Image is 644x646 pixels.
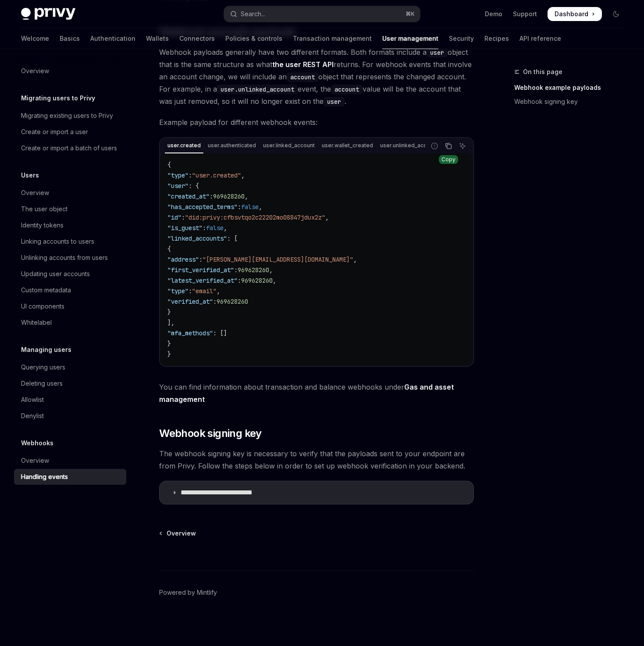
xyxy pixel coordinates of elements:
[159,588,217,597] a: Powered by Mintlify
[21,66,49,76] div: Overview
[21,344,71,355] h5: Managing users
[14,453,126,469] a: Overview
[21,472,68,482] div: Handling events
[238,266,269,274] span: 969628260
[213,298,217,305] span: :
[377,140,441,151] div: user.unlinked_account
[609,7,623,21] button: Toggle dark mode
[519,28,561,49] a: API reference
[167,350,171,358] span: }
[325,213,329,221] span: ,
[14,124,126,140] a: Create or import a user
[224,224,227,232] span: ,
[484,28,509,49] a: Recipes
[217,85,298,94] code: user.unlinked_account
[406,11,415,18] span: ⌘ K
[238,277,241,284] span: :
[21,110,113,121] div: Migrating existing users to Privy
[167,161,171,169] span: {
[21,455,49,466] div: Overview
[167,213,181,221] span: "id"
[514,81,630,95] a: Webhook example payloads
[14,63,126,79] a: Overview
[227,234,238,242] span: : [
[14,234,126,249] a: Linking accounts to users
[167,234,227,242] span: "linked_accounts"
[210,192,213,200] span: :
[224,6,420,22] button: Open search
[21,127,88,137] div: Create or import a user
[241,203,259,211] span: false
[181,213,185,221] span: :
[189,171,192,179] span: :
[159,46,474,107] span: Webhook payloads generally have two different formats. Both formats include a object that is the ...
[21,317,52,328] div: Whitelabel
[427,48,448,57] code: user
[523,67,562,77] span: On this page
[21,188,49,198] div: Overview
[167,245,171,253] span: {
[21,28,49,49] a: Welcome
[14,201,126,217] a: The user object
[14,217,126,233] a: Identity tokens
[167,277,238,284] span: "latest_verified_at"
[165,140,203,151] div: user.created
[429,140,440,152] button: Report incorrect code
[213,192,245,200] span: 969628260
[21,8,75,20] img: dark logo
[449,28,474,49] a: Security
[14,266,126,282] a: Updating user accounts
[159,116,474,128] span: Example payload for different webhook events:
[234,266,238,274] span: :
[217,298,248,305] span: 969628260
[14,469,126,485] a: Handling events
[21,170,39,181] h5: Users
[90,28,135,49] a: Authentication
[14,140,126,156] a: Create or import a batch of users
[21,204,68,214] div: The user object
[179,28,215,49] a: Connectors
[185,213,325,221] span: "did:privy:cfbsvtqo2c22202mo08847jdux2z"
[21,378,63,389] div: Deleting users
[273,277,276,284] span: ,
[443,140,454,152] button: Copy the contents from the code block
[21,93,95,103] h5: Migrating users to Privy
[159,447,474,472] span: The webhook signing key is necessary to verify that the payloads sent to your endpoint are from P...
[14,185,126,201] a: Overview
[14,408,126,424] a: Denylist
[167,329,213,337] span: "mfa_methods"
[159,426,262,440] span: Webhook signing key
[205,140,259,151] div: user.authenticated
[21,220,64,231] div: Identity tokens
[555,10,588,18] span: Dashboard
[14,108,126,124] a: Migrating existing users to Privy
[206,224,224,232] span: false
[21,362,65,373] div: Querying users
[287,72,318,82] code: account
[21,394,44,405] div: Allowlist
[189,182,199,190] span: : {
[21,438,53,448] h5: Webhooks
[160,529,196,538] a: Overview
[167,287,189,295] span: "type"
[159,381,474,405] span: You can find information about transaction and balance webhooks under
[293,28,372,49] a: Transaction management
[14,392,126,408] a: Allowlist
[217,287,220,295] span: ,
[167,192,210,200] span: "created_at"
[14,298,126,314] a: UI components
[319,140,376,151] div: user.wallet_created
[260,140,317,151] div: user.linked_account
[14,315,126,330] a: Whitelabel
[167,224,203,232] span: "is_guest"
[324,97,345,106] code: user
[241,277,273,284] span: 969628260
[439,155,458,164] div: Copy
[513,10,537,18] a: Support
[199,256,203,263] span: :
[238,203,241,211] span: :
[269,266,273,274] span: ,
[213,329,227,337] span: : []
[203,224,206,232] span: :
[167,266,234,274] span: "first_verified_at"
